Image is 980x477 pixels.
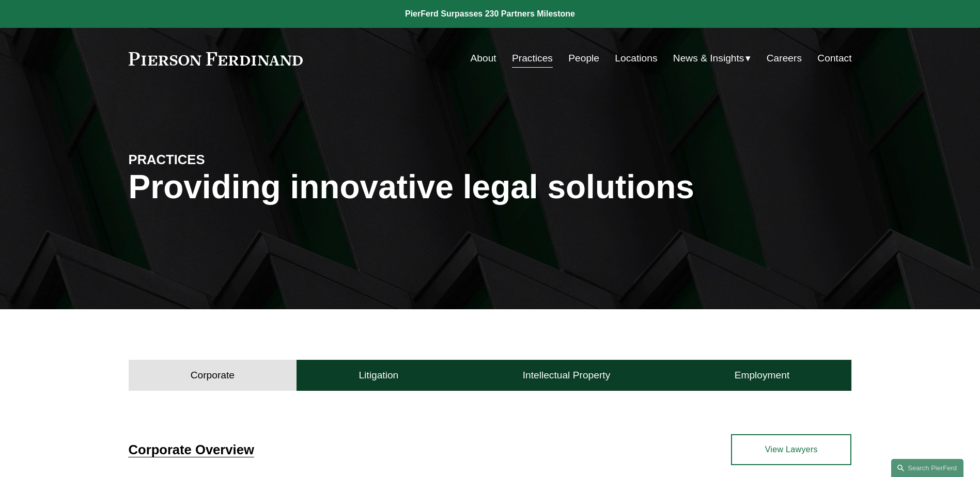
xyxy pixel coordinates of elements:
a: Corporate Overview [129,442,254,457]
h1: Providing innovative legal solutions [129,168,852,206]
a: Locations [615,49,657,68]
h4: Litigation [359,369,398,381]
a: About [471,49,496,68]
h4: PRACTICES [129,151,309,168]
h4: Intellectual Property [523,369,611,381]
h4: Employment [735,369,790,381]
a: Careers [767,49,802,68]
a: Search this site [891,459,963,477]
span: News & Insights [673,50,744,68]
a: folder dropdown [673,49,751,68]
h4: Corporate [191,369,235,381]
a: Contact [817,49,851,68]
a: Practices [512,49,553,68]
a: People [568,49,599,68]
a: View Lawyers [731,434,851,465]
